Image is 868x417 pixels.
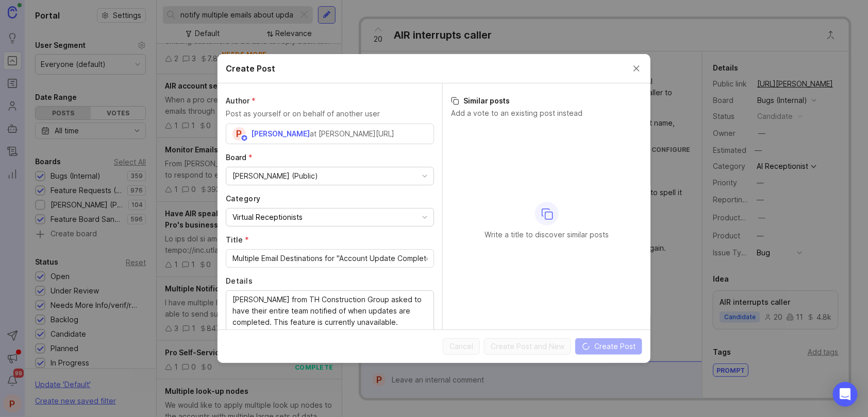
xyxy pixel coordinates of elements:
div: P [232,127,246,141]
label: Details [226,276,434,286]
input: Short, descriptive title [232,253,427,264]
h3: Similar posts [451,96,642,106]
span: Author (required) [226,96,256,105]
span: Board (required) [226,153,253,162]
p: Add a vote to an existing post instead [451,108,642,118]
p: Post as yourself or on behalf of another user [226,108,434,119]
p: Write a title to discover similar posts [485,230,609,240]
textarea: [PERSON_NAME] from TH Construction Group asked to have their entire team notified of when updates... [232,294,427,328]
button: Close create post modal [631,63,642,74]
h2: Create Post [226,62,275,75]
span: [PERSON_NAME] [251,129,310,138]
img: member badge [241,134,248,142]
label: Category [226,194,434,204]
div: at [PERSON_NAME][URL] [310,128,394,140]
span: Title (required) [226,235,249,244]
div: Open Intercom Messenger [833,382,858,407]
div: Virtual Receptionists [232,212,303,223]
div: [PERSON_NAME] (Public) [232,170,318,182]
